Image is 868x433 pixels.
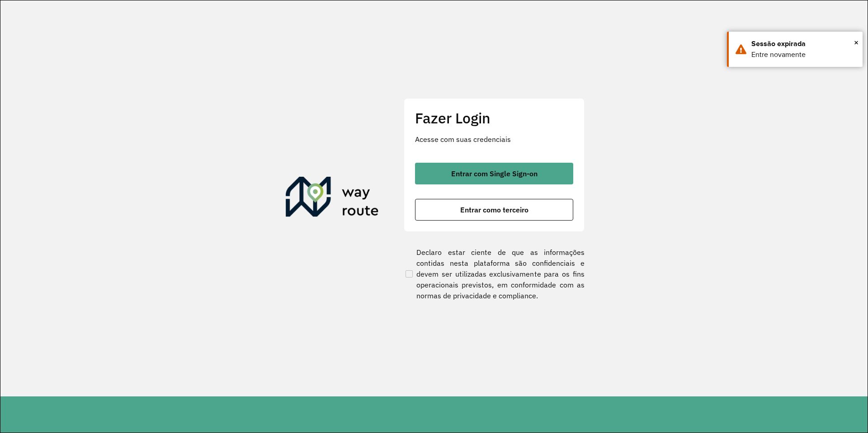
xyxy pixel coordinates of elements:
[415,109,573,127] h2: Fazer Login
[854,36,859,49] span: ×
[751,38,856,49] div: Sessão expirada
[751,49,856,60] div: Entre novamente
[404,247,585,301] label: Declaro estar ciente de que as informações contidas nesta plataforma são confidenciais e devem se...
[451,170,538,177] span: Entrar com Single Sign-on
[415,199,573,221] button: button
[286,177,379,220] img: Roteirizador AmbevTech
[415,134,573,145] p: Acesse com suas credenciais
[460,206,528,213] span: Entrar como terceiro
[854,36,859,49] button: Close
[415,163,573,184] button: button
